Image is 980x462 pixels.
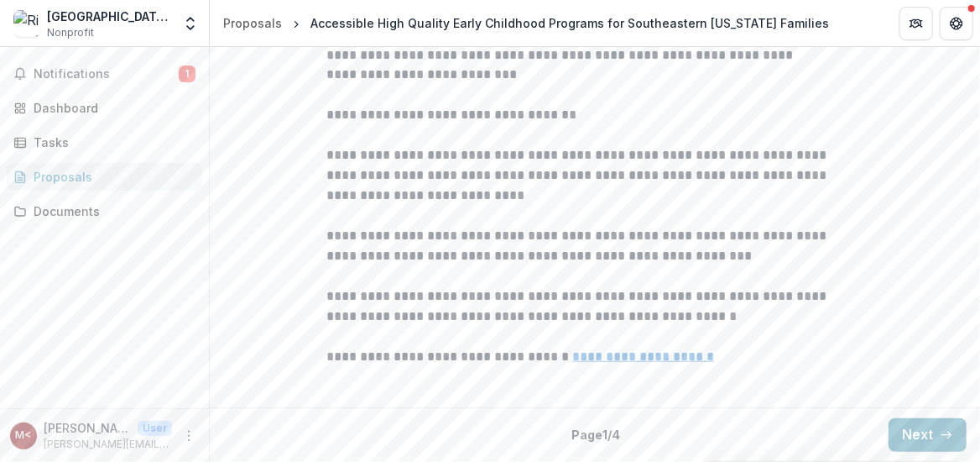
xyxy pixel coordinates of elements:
[572,426,621,444] p: Page 1 / 4
[34,67,179,81] span: Notifications
[34,202,189,220] div: Documents
[179,7,202,40] button: Open entity switcher
[7,129,202,156] a: Tasks
[940,7,973,40] button: Get Help
[47,8,172,25] div: [GEOGRAPHIC_DATA], Inc.
[138,421,172,436] p: User
[310,14,829,32] div: Accessible High Quality Early Childhood Programs for Southeastern [US_STATE] Families
[223,14,282,32] div: Proposals
[889,418,967,452] button: Next
[899,7,933,40] button: Partners
[44,437,172,452] p: [PERSON_NAME][EMAIL_ADDRESS][PERSON_NAME][DOMAIN_NAME]
[7,94,202,122] a: Dashboard
[179,426,199,446] button: More
[179,66,195,82] span: 1
[44,419,131,437] p: [PERSON_NAME] <[PERSON_NAME][EMAIL_ADDRESS][PERSON_NAME][DOMAIN_NAME]>
[7,163,202,191] a: Proposals
[34,134,189,151] div: Tasks
[13,10,40,37] img: Riverfront Children's Center, Inc.
[47,25,94,40] span: Nonprofit
[34,168,189,186] div: Proposals
[216,11,289,35] a: Proposals
[16,430,32,441] div: Michele Deane <michele.deane@riverfrontchildren.org>
[216,11,836,35] nav: breadcrumb
[7,60,202,87] button: Notifications1
[34,99,189,117] div: Dashboard
[7,197,202,225] a: Documents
